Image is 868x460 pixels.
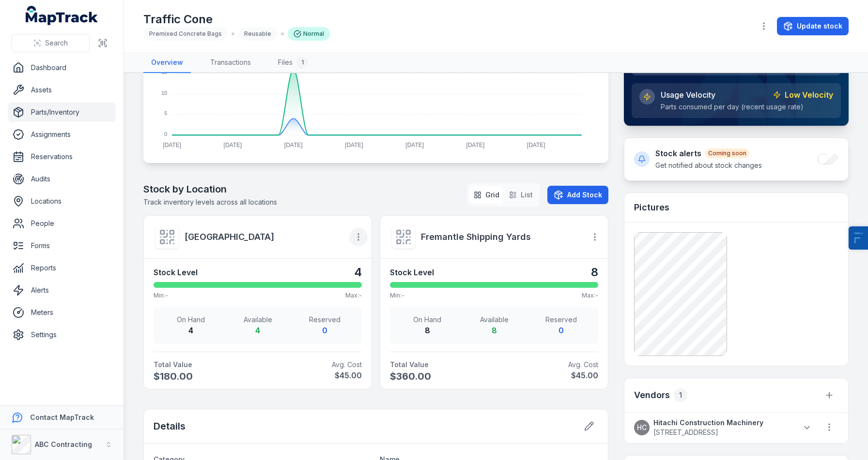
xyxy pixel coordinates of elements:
span: Premixed Concrete Bags [149,30,222,37]
strong: Hitachi Construction Machinery [653,418,763,428]
span: Max: - [345,292,362,299]
h2: Details [154,419,186,433]
strong: 8 [425,326,430,335]
strong: 4 [354,265,362,280]
div: Reusable [238,27,277,41]
strong: 8 [591,265,598,280]
a: Meters [8,303,116,322]
strong: 4 [255,326,260,335]
a: [GEOGRAPHIC_DATA] [185,230,341,244]
button: List [505,186,537,204]
span: Usage Velocity [661,89,715,101]
tspan: [DATE] [163,142,181,148]
strong: 4 [188,326,193,335]
a: Reservations [8,147,116,166]
strong: Low Velocity [785,89,833,101]
a: Settings [8,325,116,344]
strong: Total Value [154,360,254,370]
a: Assets [8,80,116,100]
span: On Hand [161,315,220,325]
span: Track inventory levels across all locations [143,198,277,206]
span: HC [637,423,647,432]
tspan: 5 [164,110,167,116]
span: Min: - [154,292,168,299]
button: Search [12,34,90,52]
a: Locations [8,192,116,211]
a: Fremantle Shipping Yards [421,230,578,244]
span: On Hand [398,315,457,325]
h4: Stock alerts [655,148,762,159]
span: Available [228,315,287,325]
tspan: [DATE] [405,142,424,148]
a: Files1 [270,53,316,73]
a: Overview [143,53,191,73]
strong: $45.00 [262,370,362,381]
a: Alerts [8,281,116,300]
h1: Traffic Cone [143,12,330,27]
a: HCHitachi Construction Machinery[STREET_ADDRESS] [634,418,798,437]
tspan: 10 [161,90,167,96]
div: 1 [296,57,308,68]
h3: Pictures [634,201,669,214]
strong: $45.00 [498,370,598,381]
strong: 0 [322,326,327,335]
tspan: [DATE] [284,142,303,148]
div: Coming soon [705,148,749,158]
a: Parts/Inventory [8,103,116,122]
strong: 8 [492,326,497,335]
span: Reserved [531,315,590,325]
a: Forms [8,236,116,255]
a: Transactions [202,53,259,73]
div: Normal [288,27,330,41]
span: Avg. Cost [262,360,362,370]
tspan: 15 [161,69,167,75]
a: Reports [8,258,116,278]
span: Search [45,38,68,48]
tspan: [DATE] [345,142,363,148]
strong: Stock Level [390,267,434,278]
a: People [8,214,116,233]
strong: Total Value [390,360,490,370]
tspan: [DATE] [224,142,242,148]
button: Add Stock [547,186,608,204]
a: Audits [8,169,116,189]
strong: ABC Contracting [35,440,92,448]
span: Available [465,315,524,325]
span: $360.00 [390,370,490,383]
span: [STREET_ADDRESS] [653,428,763,437]
span: Reserved [295,315,354,325]
button: Grid [470,186,503,204]
strong: 0 [558,326,564,335]
div: 1 [674,388,687,402]
span: $180.00 [154,370,254,383]
strong: Stock Level [154,267,198,278]
span: Get notified about stock changes [655,161,762,169]
a: Dashboard [8,58,116,77]
span: Min: - [390,292,404,299]
button: Update stock [777,17,849,35]
tspan: [DATE] [466,142,485,148]
tspan: [DATE] [527,142,545,148]
h3: Vendors [634,388,670,402]
a: Assignments [8,125,116,144]
span: Parts consumed per day (recent usage rate) [661,103,804,111]
a: MapTrack [26,6,98,25]
span: Max: - [582,292,598,299]
strong: Contact MapTrack [30,413,94,421]
h2: Stock by Location [143,182,277,196]
tspan: 0 [164,131,167,137]
span: Avg. Cost [498,360,598,370]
